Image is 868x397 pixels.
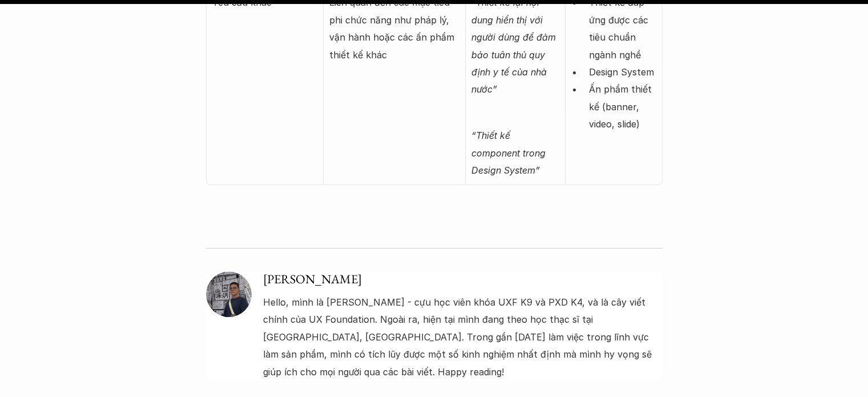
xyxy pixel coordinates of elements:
[471,130,548,176] em: “Thiết kế component trong Design System”
[263,271,663,288] h5: [PERSON_NAME]
[588,63,656,81] p: Design System
[588,81,656,133] p: Ấn phẩm thiết kế (banner, video, slide)
[263,294,663,380] p: Hello, mình là [PERSON_NAME] - cựu học viên khóa UXF K9 và PXD K4, và là cây viết chính của UX Fo...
